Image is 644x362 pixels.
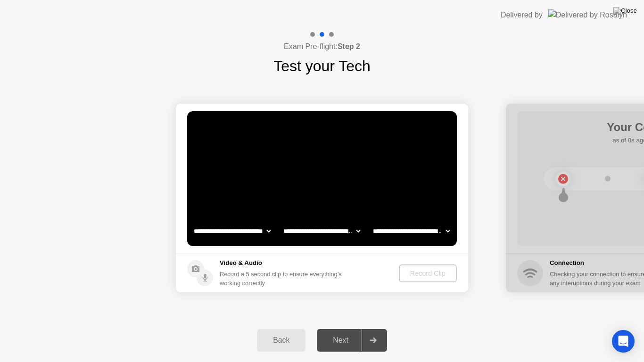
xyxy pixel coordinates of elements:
[613,7,637,15] img: Close
[317,329,387,352] button: Next
[320,336,362,345] div: Next
[548,9,627,20] img: Delivered by Rosalyn
[220,270,346,288] div: Record a 5 second clip to ensure everything’s working correctly
[399,264,457,282] button: Record Clip
[273,55,371,77] h1: Test your Tech
[220,258,346,268] h5: Video & Audio
[403,270,453,277] div: Record Clip
[257,329,305,352] button: Back
[612,330,635,353] div: Open Intercom Messenger
[260,336,303,345] div: Back
[338,42,360,50] b: Step 2
[281,222,362,240] select: Available speakers
[192,222,272,240] select: Available cameras
[284,41,360,52] h4: Exam Pre-flight:
[371,222,452,240] select: Available microphones
[501,9,543,21] div: Delivered by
